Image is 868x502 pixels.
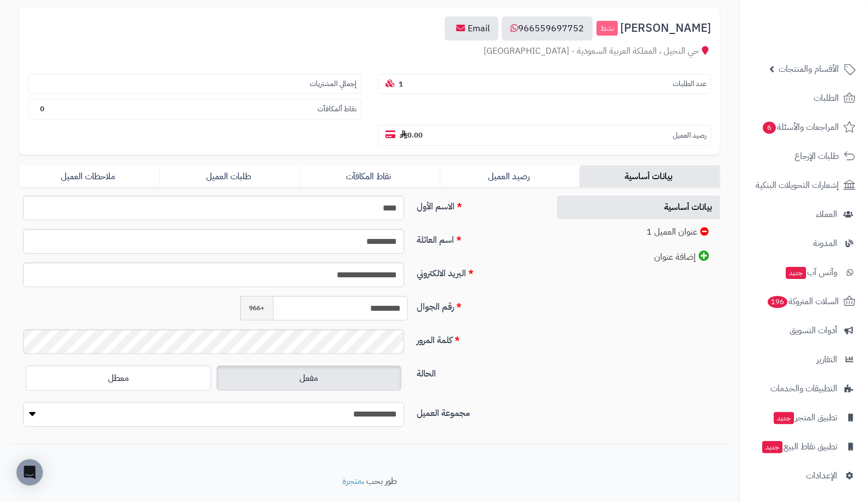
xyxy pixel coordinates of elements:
[746,346,861,373] a: التقارير
[795,149,839,164] span: طلبات الإرجاع
[597,21,618,36] small: نشط
[793,18,858,41] img: logo-2.png
[412,229,545,247] label: اسم العائلة
[40,104,44,114] b: 0
[299,166,440,187] a: نقاط المكافآت
[16,459,43,486] div: Open Intercom Messenger
[317,104,356,115] small: نقاط ألمكافآت
[412,196,545,213] label: الاسم الأول
[814,90,839,106] span: الطلبات
[746,259,861,286] a: وآتس آبجديد
[108,372,129,385] span: معطل
[399,79,403,89] b: 1
[557,196,720,219] a: بيانات أساسية
[767,295,788,309] span: 196
[746,317,861,344] a: أدوات التسويق
[762,121,776,134] span: 6
[412,263,545,280] label: البريد الالكتروني
[342,475,362,488] a: متجرة
[557,245,720,269] a: إضافة عنوان
[746,201,861,227] a: العملاء
[412,296,545,313] label: رقم الجوال
[816,352,837,367] span: التقارير
[673,130,706,141] small: رصيد العميل
[774,412,794,424] span: جديد
[786,267,806,279] span: جديد
[746,172,861,198] a: إشعارات التحويلات البنكية
[813,236,837,251] span: المدونة
[502,16,593,41] a: 966559697752
[756,178,839,193] span: إشعارات التحويلات البنكية
[28,45,711,58] div: حي النخيل ، المملكة العربية السعودية - [GEOGRAPHIC_DATA]
[746,114,861,140] a: المراجعات والأسئلة6
[557,220,720,244] a: عنوان العميل 1
[746,85,861,111] a: الطلبات
[746,404,861,431] a: تطبيق المتجرجديد
[790,323,837,338] span: أدوات التسويق
[412,363,545,380] label: الحالة
[240,296,273,321] span: +966
[580,166,720,187] a: بيانات أساسية
[785,265,837,280] span: وآتس آب
[746,143,861,169] a: طلبات الإرجاع
[746,230,861,256] a: المدونة
[761,439,837,454] span: تطبيق نقاط البيع
[400,130,423,140] b: 0.00
[767,294,839,309] span: السلات المتروكة
[762,119,839,135] span: المراجعات والأسئلة
[440,166,580,187] a: رصيد العميل
[310,79,356,89] small: إجمالي المشتريات
[816,207,837,222] span: العملاء
[746,433,861,460] a: تطبيق نقاط البيعجديد
[806,468,837,483] span: الإعدادات
[673,79,706,89] small: عدد الطلبات
[160,166,300,187] a: طلبات العميل
[412,329,545,347] label: كلمة المرور
[746,375,861,402] a: التطبيقات والخدمات
[412,402,545,420] label: مجموعة العميل
[299,372,318,385] span: مفعل
[762,441,782,453] span: جديد
[620,22,711,35] span: [PERSON_NAME]
[773,410,837,425] span: تطبيق المتجر
[746,463,861,489] a: الإعدادات
[445,16,498,41] a: Email
[779,61,839,77] span: الأقسام والمنتجات
[770,381,837,396] span: التطبيقات والخدمات
[19,166,160,187] a: ملاحظات العميل
[746,288,861,315] a: السلات المتروكة196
